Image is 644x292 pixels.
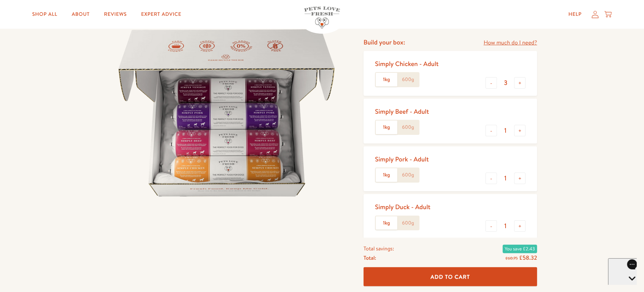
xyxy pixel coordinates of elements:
s: £60.75 [506,255,518,261]
label: 600g [397,168,419,182]
a: Shop All [27,7,63,22]
label: 600g [397,73,419,86]
a: How much do I need? [484,38,537,48]
div: Simply Pork - Adult [375,155,429,163]
span: Total savings: [364,244,394,253]
div: Simply Beef - Adult [375,107,429,116]
a: Help [563,7,587,22]
label: 1kg [376,73,397,86]
span: Total: [364,253,376,263]
label: 1kg [376,216,397,230]
button: + [514,125,526,136]
label: 1kg [376,168,397,182]
button: + [514,77,526,89]
iframe: Gorgias live chat messenger [608,258,637,285]
a: About [66,7,95,22]
div: Simply Duck - Adult [375,203,431,211]
button: - [486,220,497,232]
a: Expert Advice [136,7,187,22]
h4: Build your box: [364,38,405,46]
div: Simply Chicken - Adult [375,60,439,68]
button: + [514,220,526,232]
label: 1kg [376,121,397,134]
button: + [514,173,526,184]
span: Add To Cart [431,273,470,281]
button: - [486,173,497,184]
span: You save £2.43 [503,245,537,253]
span: £58.32 [519,254,537,262]
button: - [486,77,497,89]
a: Reviews [98,7,132,22]
img: Pets Love Fresh [304,6,340,28]
button: Add To Cart [364,268,537,287]
label: 600g [397,216,419,230]
button: - [486,125,497,136]
label: 600g [397,121,419,134]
